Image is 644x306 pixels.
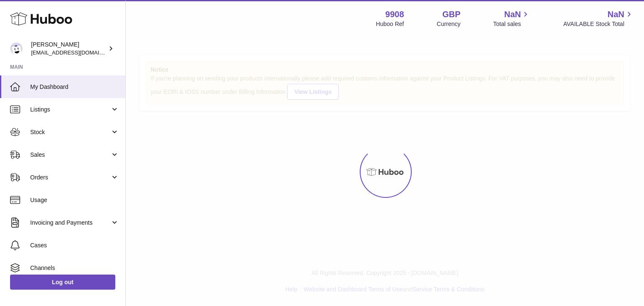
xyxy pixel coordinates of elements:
[30,174,110,182] span: Orders
[30,106,110,114] span: Listings
[563,9,634,28] a: NaN AVAILABLE Stock Total
[376,20,404,28] div: Huboo Ref
[30,196,119,204] span: Usage
[30,83,119,91] span: My Dashboard
[31,49,123,56] span: [EMAIL_ADDRESS][DOMAIN_NAME]
[31,41,106,57] div: [PERSON_NAME]
[504,9,521,20] span: NaN
[437,20,461,28] div: Currency
[30,128,110,136] span: Stock
[10,275,115,290] a: Log out
[608,9,624,20] span: NaN
[493,9,530,28] a: NaN Total sales
[30,151,110,159] span: Sales
[493,20,530,28] span: Total sales
[563,20,634,28] span: AVAILABLE Stock Total
[30,241,119,249] span: Cases
[442,9,460,20] strong: GBP
[385,9,404,20] strong: 9908
[10,42,23,55] img: tbcollectables@hotmail.co.uk
[30,219,110,227] span: Invoicing and Payments
[30,264,119,272] span: Channels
